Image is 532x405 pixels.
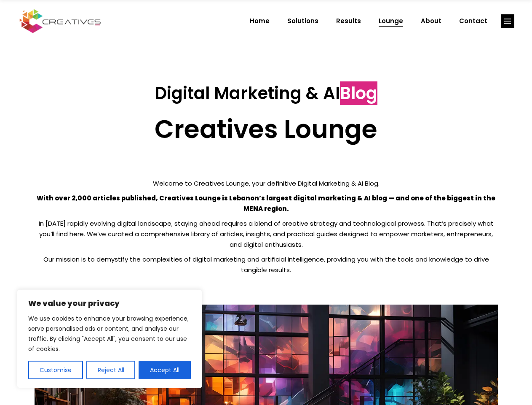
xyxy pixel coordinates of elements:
[336,10,361,32] span: Results
[35,218,498,250] p: In [DATE] rapidly evolving digital landscape, staying ahead requires a blend of creative strategy...
[501,14,514,28] a: link
[28,313,191,354] p: We use cookies to enhance your browsing experience, serve personalised ads or content, and analys...
[35,114,498,144] h2: Creatives Lounge
[370,10,412,32] a: Lounge
[139,361,191,379] button: Accept All
[412,10,450,32] a: About
[35,254,498,275] p: Our mission is to demystify the complexities of digital marketing and artificial intelligence, pr...
[421,10,441,32] span: About
[18,8,103,34] img: Creatives
[241,10,278,32] a: Home
[28,298,191,308] p: We value your privacy
[37,194,495,213] strong: With over 2,000 articles published, Creatives Lounge is Lebanon’s largest digital marketing & AI ...
[250,10,270,32] span: Home
[327,10,370,32] a: Results
[17,289,202,388] div: We value your privacy
[450,10,496,32] a: Contact
[86,361,136,379] button: Reject All
[35,83,498,103] h3: Digital Marketing & AI
[278,10,327,32] a: Solutions
[35,178,498,189] p: Welcome to Creatives Lounge, your definitive Digital Marketing & AI Blog.
[28,361,83,379] button: Customise
[340,81,377,105] span: Blog
[459,10,487,32] span: Contact
[287,10,318,32] span: Solutions
[379,10,403,32] span: Lounge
